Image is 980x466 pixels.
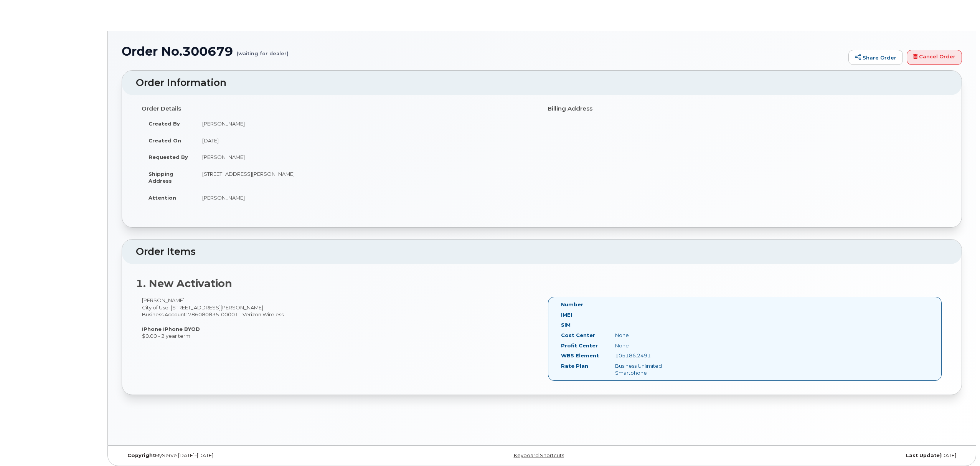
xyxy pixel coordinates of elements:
[136,78,948,88] h2: Order Information
[148,137,181,144] strong: Created On
[609,342,685,349] div: None
[848,50,903,65] a: Share Order
[561,321,571,329] label: SIM
[136,297,542,339] div: [PERSON_NAME] City of Use: [STREET_ADDRESS][PERSON_NAME] Business Account: 786080835-00001 - Veri...
[195,165,536,189] td: [STREET_ADDRESS][PERSON_NAME]
[195,149,536,165] td: [PERSON_NAME]
[561,301,583,308] label: Number
[561,332,595,339] label: Cost Center
[148,171,173,184] strong: Shipping Address
[122,45,845,58] h1: Order No.300679
[561,311,572,319] label: IMEI
[136,246,948,257] h2: Order Items
[548,106,942,112] h4: Billing Address
[195,132,536,149] td: [DATE]
[122,453,402,459] div: MyServe [DATE]–[DATE]
[609,352,685,359] div: 105186.2491
[237,45,289,56] small: (waiting for dealer)
[148,195,176,201] strong: Attention
[682,453,962,459] div: [DATE]
[148,154,188,160] strong: Requested By
[906,453,940,458] strong: Last Update
[609,362,685,377] div: Business Unlimited Smartphone
[561,362,588,370] label: Rate Plan
[195,189,536,206] td: [PERSON_NAME]
[136,277,232,290] strong: 1. New Activation
[514,453,564,458] a: Keyboard Shortcuts
[195,115,536,132] td: [PERSON_NAME]
[907,50,962,65] a: Cancel Order
[561,342,598,349] label: Profit Center
[561,352,599,359] label: WBS Element
[142,326,200,332] strong: iPhone iPhone BYOD
[609,332,685,339] div: None
[127,453,155,458] strong: Copyright
[148,121,180,127] strong: Created By
[142,106,536,112] h4: Order Details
